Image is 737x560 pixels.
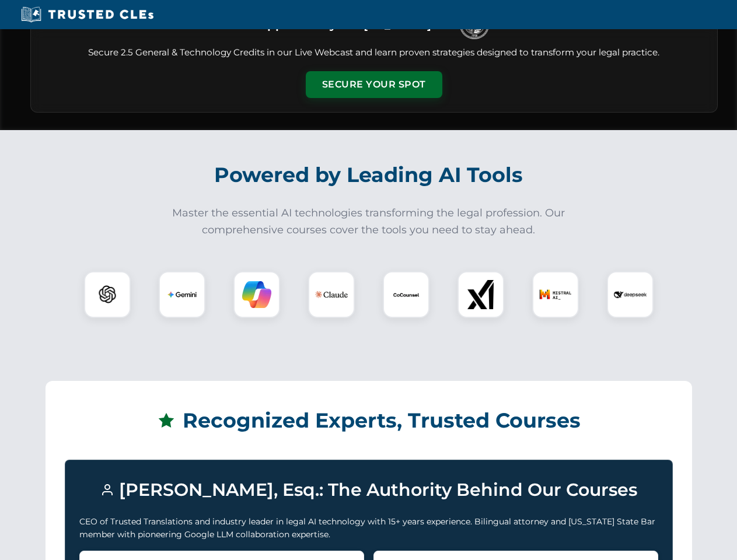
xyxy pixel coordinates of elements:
[614,278,647,311] img: DeepSeek Logo
[392,280,421,309] img: CoCounsel Logo
[79,515,658,541] p: CEO of Trusted Translations and industry leader in legal AI technology with 15+ years experience....
[607,271,654,318] div: DeepSeek
[532,271,579,318] div: Mistral AI
[466,280,495,309] img: xAI Logo
[18,6,157,23] img: Trusted CLEs
[242,280,271,309] img: Copilot Logo
[90,278,124,311] img: ChatGPT Logo
[167,280,197,309] img: Gemini Logo
[457,271,504,318] div: xAI
[315,278,348,311] img: Claude Logo
[165,205,573,239] p: Master the essential AI technologies transforming the legal profession. Our comprehensive courses...
[539,278,572,311] img: Mistral AI Logo
[308,271,355,318] div: Claude
[65,400,673,441] h2: Recognized Experts, Trusted Courses
[383,271,429,318] div: CoCounsel
[306,71,442,98] button: Secure Your Spot
[159,271,205,318] div: Gemini
[233,271,280,318] div: Copilot
[46,155,692,195] h2: Powered by Leading AI Tools
[45,46,703,60] p: Secure 2.5 General & Technology Credits in our Live Webcast and learn proven strategies designed ...
[79,474,658,506] h3: [PERSON_NAME], Esq.: The Authority Behind Our Courses
[84,271,131,318] div: ChatGPT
